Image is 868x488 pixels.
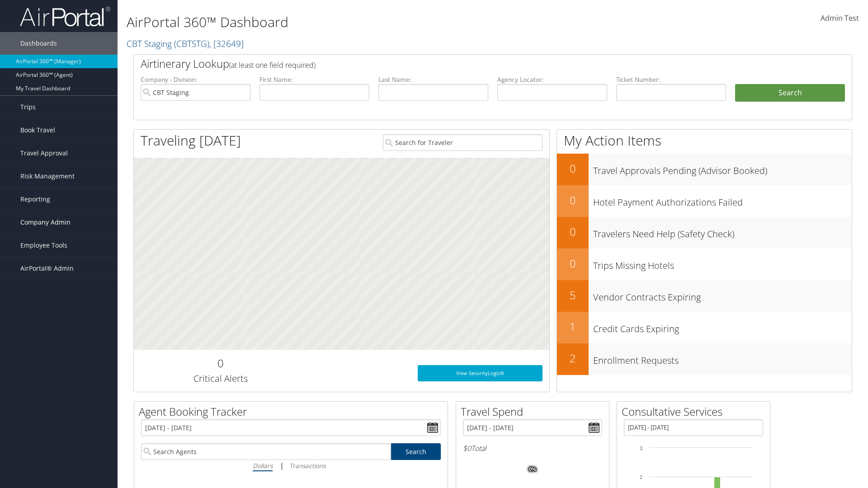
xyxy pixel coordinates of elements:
span: $0 [463,443,471,453]
span: Trips [20,96,36,118]
input: Search for Traveler [383,134,542,151]
h2: 0 [557,161,589,176]
h3: Vendor Contracts Expiring [593,286,852,304]
a: 0Travelers Need Help (Safety Check) [557,217,852,249]
a: View SecurityLogic® [418,365,542,381]
h2: 0 [141,356,300,371]
a: Search [391,443,441,460]
h2: Agent Booking Tracker [139,404,448,419]
a: CBT Staging [127,38,244,50]
h3: Critical Alerts [141,372,300,385]
input: Search Agents [141,443,391,460]
h3: Enrollment Requests [593,350,852,367]
h1: Traveling [DATE] [141,131,241,150]
a: 1Credit Cards Expiring [557,312,852,343]
span: AirPortal® Admin [20,257,74,280]
h1: My Action Items [557,131,852,150]
h2: Consultative Services [622,404,770,419]
h3: Credit Cards Expiring [593,318,852,335]
div: | [141,460,441,471]
a: 0Travel Approvals Pending (Advisor Booked) [557,154,852,185]
a: 0Trips Missing Hotels [557,249,852,280]
i: Dollars [253,461,273,470]
span: , [ 32649 ] [209,38,244,50]
i: Transactions [289,461,325,470]
label: Last Name: [378,75,488,84]
tspan: 2 [640,474,642,480]
label: First Name: [259,75,369,84]
h3: Travelers Need Help (Safety Check) [593,223,852,240]
h3: Hotel Payment Authorizations Failed [593,192,852,209]
tspan: 0% [529,467,536,472]
a: 2Enrollment Requests [557,343,852,375]
tspan: 3 [640,446,642,451]
h3: Trips Missing Hotels [593,255,852,272]
label: Agency Locator: [497,75,607,84]
h2: Travel Spend [461,404,609,419]
span: Employee Tools [20,234,67,257]
h2: 5 [557,287,589,303]
h2: 0 [557,192,589,208]
span: Risk Management [20,165,75,188]
a: Admin Test [821,5,859,33]
button: Search [735,84,845,102]
h2: 1 [557,319,589,334]
h2: 0 [557,224,589,239]
a: 5Vendor Contracts Expiring [557,280,852,312]
h2: Airtinerary Lookup [141,56,785,71]
span: Company Admin [20,211,71,234]
span: Travel Approval [20,142,68,164]
h2: 0 [557,256,589,271]
label: Ticket Number: [616,75,726,84]
span: ( CBTSTG ) [174,38,209,50]
h3: Travel Approvals Pending (Advisor Booked) [593,160,852,177]
a: 0Hotel Payment Authorizations Failed [557,185,852,217]
span: (at least one field required) [229,60,316,70]
span: Reporting [20,188,50,211]
img: airportal-logo.png [20,6,110,27]
h2: 2 [557,351,589,366]
span: Admin Test [821,13,859,23]
h6: Total [463,443,602,453]
h1: AirPortal 360™ Dashboard [127,13,615,32]
label: Company - Division: [141,75,250,84]
span: Book Travel [20,119,55,141]
span: Dashboards [20,32,57,55]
